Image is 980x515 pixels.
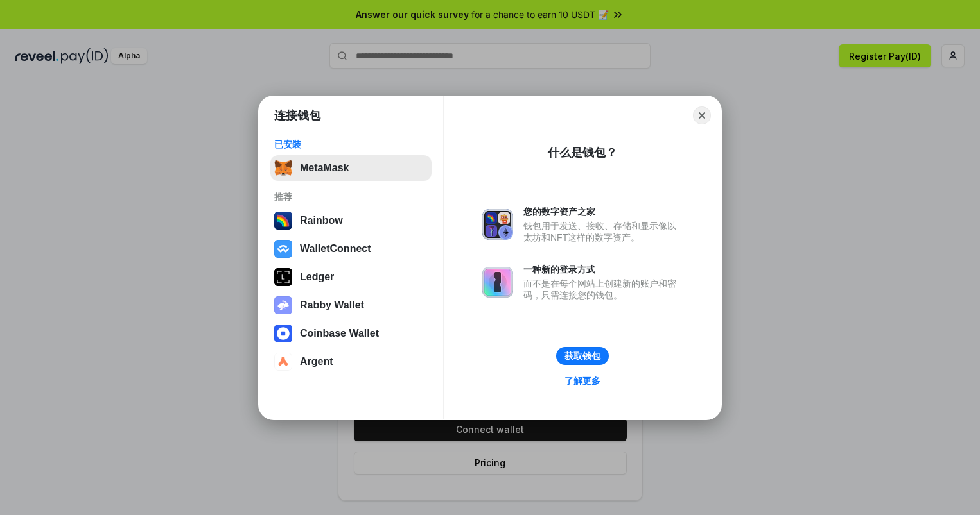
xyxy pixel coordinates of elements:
img: svg+xml,%3Csvg%20width%3D%2228%22%20height%3D%2228%22%20viewBox%3D%220%200%2028%2028%22%20fill%3D... [274,240,292,258]
div: 而不是在每个网站上创建新的账户和密码，只需连接您的钱包。 [523,278,683,301]
img: svg+xml,%3Csvg%20xmlns%3D%22http%3A%2F%2Fwww.w3.org%2F2000%2Fsvg%22%20fill%3D%22none%22%20viewBox... [482,209,513,240]
img: svg+xml,%3Csvg%20width%3D%2228%22%20height%3D%2228%22%20viewBox%3D%220%200%2028%2028%22%20fill%3D... [274,353,292,371]
img: svg+xml,%3Csvg%20xmlns%3D%22http%3A%2F%2Fwww.w3.org%2F2000%2Fsvg%22%20fill%3D%22none%22%20viewBox... [482,267,513,298]
button: Ledger [270,264,432,290]
div: 一种新的登录方式 [523,264,683,275]
h1: 连接钱包 [274,108,320,123]
div: Argent [300,356,333,367]
button: Coinbase Wallet [270,321,432,346]
a: 了解更多 [557,373,608,389]
button: 获取钱包 [556,347,609,365]
div: 什么是钱包？ [548,145,617,160]
img: svg+xml,%3Csvg%20xmlns%3D%22http%3A%2F%2Fwww.w3.org%2F2000%2Fsvg%22%20width%3D%2228%22%20height%3... [274,268,292,286]
button: Argent [270,349,432,375]
button: MetaMask [270,155,432,181]
div: 了解更多 [564,375,600,387]
div: 已安装 [274,139,428,150]
div: 获取钱包 [564,350,600,362]
img: svg+xml,%3Csvg%20width%3D%22120%22%20height%3D%22120%22%20viewBox%3D%220%200%20120%20120%22%20fil... [274,212,292,230]
img: svg+xml,%3Csvg%20width%3D%2228%22%20height%3D%2228%22%20viewBox%3D%220%200%2028%2028%22%20fill%3D... [274,325,292,342]
div: 钱包用于发送、接收、存储和显示像以太坊和NFT这样的数字资产。 [523,220,683,243]
button: Rabby Wallet [270,292,432,318]
div: 推荐 [274,191,428,203]
img: svg+xml,%3Csvg%20xmlns%3D%22http%3A%2F%2Fwww.w3.org%2F2000%2Fsvg%22%20fill%3D%22none%22%20viewBox... [274,296,292,314]
div: WalletConnect [300,243,371,255]
div: Rainbow [300,215,343,226]
div: MetaMask [300,162,349,174]
div: 您的数字资产之家 [523,206,683,217]
div: Coinbase Wallet [300,328,379,339]
img: svg+xml,%3Csvg%20fill%3D%22none%22%20height%3D%2233%22%20viewBox%3D%220%200%2035%2033%22%20width%... [274,159,292,177]
button: WalletConnect [270,236,432,262]
div: Rabby Wallet [300,300,364,311]
button: Rainbow [270,208,432,233]
button: Close [693,106,711,124]
div: Ledger [300,271,334,283]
